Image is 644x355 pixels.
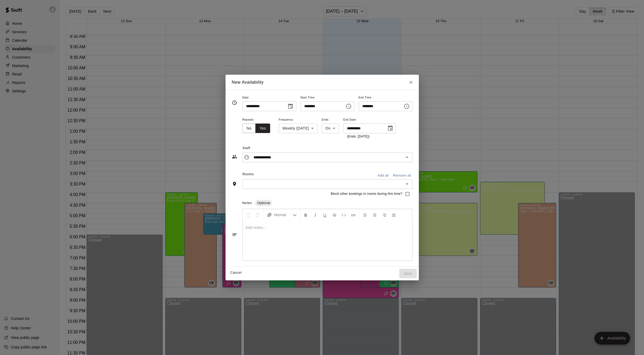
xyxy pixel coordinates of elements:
button: Format Italics [311,210,320,220]
span: Start Time [300,94,354,101]
button: Cancel [228,269,245,277]
button: Formatting Options [265,210,299,220]
button: Format Strikethrough [330,210,339,220]
span: Ends [322,116,339,124]
button: Insert Code [339,210,348,220]
button: Choose time, selected time is 4:00 PM [343,101,354,112]
svg: Rooms [232,181,237,187]
button: Choose date, selected date is Oct 15, 2025 [285,101,296,112]
button: Choose time, selected time is 8:30 PM [401,101,412,112]
p: (Ends: [DATE]) [347,134,392,139]
button: Choose date, selected date is Oct 31, 2025 [385,123,396,134]
svg: Notes [232,232,237,237]
div: On [322,124,339,133]
span: Staff [242,144,412,153]
span: Date [242,94,296,101]
div: outlined button group [242,124,270,133]
button: Undo [244,210,253,220]
span: Notes [242,201,252,205]
span: End Date [343,116,396,124]
button: Yes [255,124,270,133]
button: Insert Link [349,210,358,220]
button: Format Bold [301,210,310,220]
span: Optional [255,201,272,205]
button: Format Underline [320,210,329,220]
h6: New Availability [232,79,264,86]
span: Rooms [242,172,254,176]
span: Frequency [279,116,317,124]
button: Close [406,78,416,87]
span: Block other bookings in rooms during this time? [331,191,402,197]
svg: Staff [232,154,237,159]
span: End Time [359,94,412,101]
button: No [242,124,256,133]
span: Repeats [242,116,275,124]
div: Weekly [DATE] [279,124,317,133]
svg: Timing [232,100,237,105]
span: Normal [274,212,293,217]
button: Redo [253,210,262,220]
